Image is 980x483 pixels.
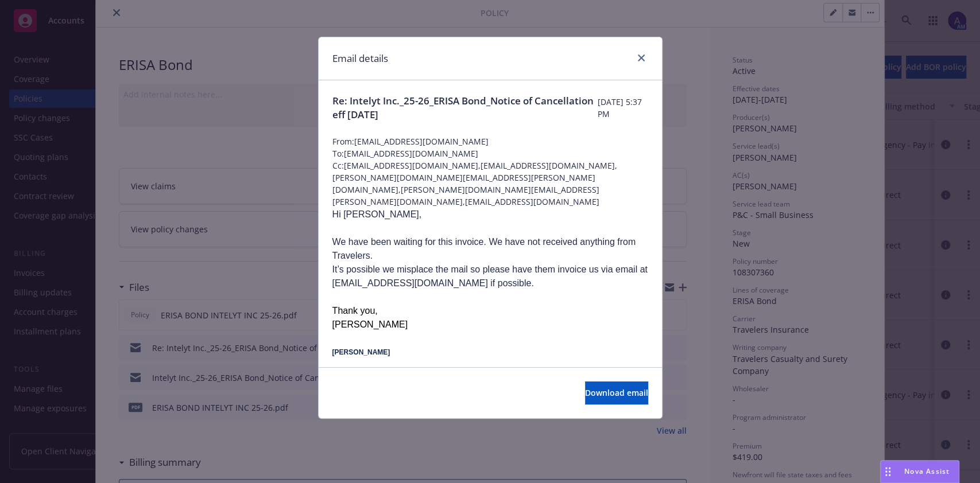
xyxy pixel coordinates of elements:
[585,387,648,398] span: Download email
[904,466,950,476] span: Nova Assist
[880,460,959,483] button: Nova Assist
[332,304,648,318] div: Thank you,
[332,348,390,356] b: [PERSON_NAME]
[332,318,648,332] div: [PERSON_NAME]
[881,461,895,482] div: Drag to move
[585,381,648,404] button: Download email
